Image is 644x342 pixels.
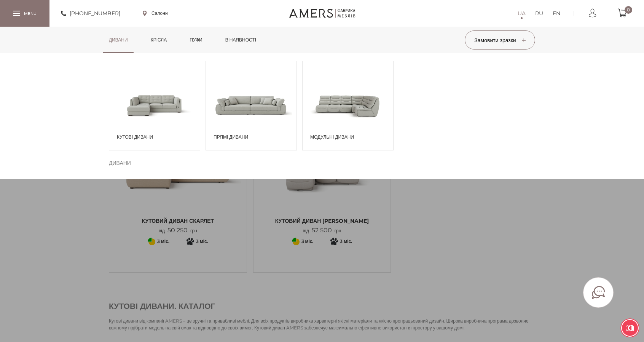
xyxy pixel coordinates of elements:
button: Замовити зразки [465,30,535,50]
a: RU [535,9,543,18]
span: Модульні дивани [310,134,389,141]
a: [PHONE_NUMBER] [61,9,120,18]
a: UA [518,9,526,18]
a: Пуфи [184,27,208,53]
a: EN [553,9,560,18]
a: Дивани [103,27,134,53]
span: 0 [625,6,632,14]
a: Модульні дивани Модульні дивани [302,61,394,150]
a: Прямі дивани Прямі дивани [206,61,297,150]
a: Салони [143,10,168,17]
a: Кутові дивани Кутові дивани [109,61,200,150]
span: Дивани [109,158,131,168]
span: Прямі дивани [214,134,293,141]
a: Крісла [145,27,172,53]
span: Замовити зразки [474,37,525,44]
a: в наявності [220,27,262,53]
span: Кутові дивани [117,134,196,141]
